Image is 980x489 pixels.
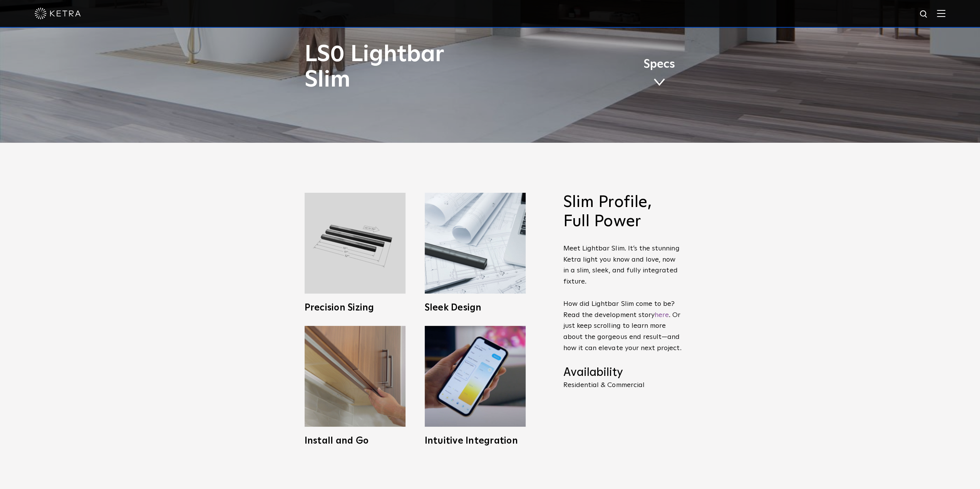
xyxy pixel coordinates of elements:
[425,303,526,312] h3: Sleek Design
[937,10,945,17] img: Hamburger%20Nav.svg
[305,326,405,427] img: LS0_Easy_Install
[655,312,669,319] a: here
[643,59,675,70] span: Specs
[425,326,526,427] img: L30_SystemIntegration
[425,193,526,294] img: L30_SlimProfile
[919,10,929,19] img: search icon
[563,193,683,232] h2: Slim Profile, Full Power
[563,243,683,354] p: Meet Lightbar Slim. It’s the stunning Ketra light you know and love, now in a slim, sleek, and fu...
[305,303,405,312] h3: Precision Sizing
[563,365,683,380] h4: Availability
[305,193,405,294] img: L30_Custom_Length_Black-2
[643,59,675,89] a: Specs
[305,436,405,446] h3: Install and Go
[563,382,683,389] p: Residential & Commercial
[425,436,526,446] h3: Intuitive Integration
[305,42,522,93] h1: LS0 Lightbar Slim
[35,8,81,19] img: ketra-logo-2019-white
